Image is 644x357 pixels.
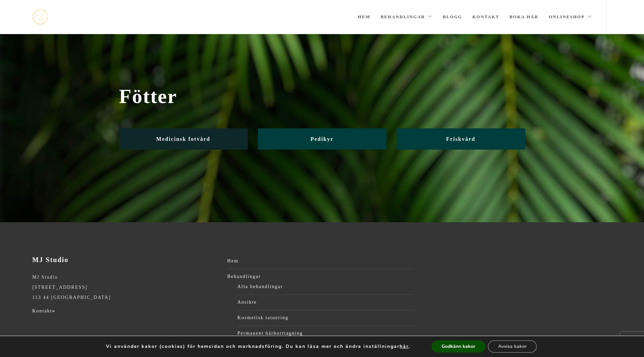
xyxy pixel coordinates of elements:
button: här [400,343,409,350]
p: Vi använder kakor (cookies) för hemsidan och marknadsföring. Du kan läsa mer och ändra inställnin... [106,343,410,350]
a: Kosmetisk tatuering [237,313,413,323]
a: Alla behandlingar [237,282,413,292]
button: Godkänn kakor [431,340,485,353]
a: Behandlingar [227,272,413,282]
a: Friskvård [397,128,525,150]
strong: » [52,308,55,313]
a: Hem [227,256,413,266]
h3: MJ Studio [32,256,218,264]
span: Friskvård [446,136,475,142]
span: Pedikyr [310,136,333,142]
a: mjstudio mjstudio mjstudio [32,9,48,25]
button: Avvisa kakor [488,340,537,353]
span: Fötter [119,85,525,108]
a: Ansikte [237,297,413,307]
a: Medicinsk fotvård [119,128,248,150]
a: Pedikyr [258,128,386,150]
p: MJ Studio [STREET_ADDRESS] 113 44 [GEOGRAPHIC_DATA] [32,272,218,303]
img: mjstudio [32,9,48,25]
a: Kontakt» [32,308,55,313]
span: Medicinsk fotvård [156,136,210,142]
a: Permanent hårborttagning [237,328,413,338]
